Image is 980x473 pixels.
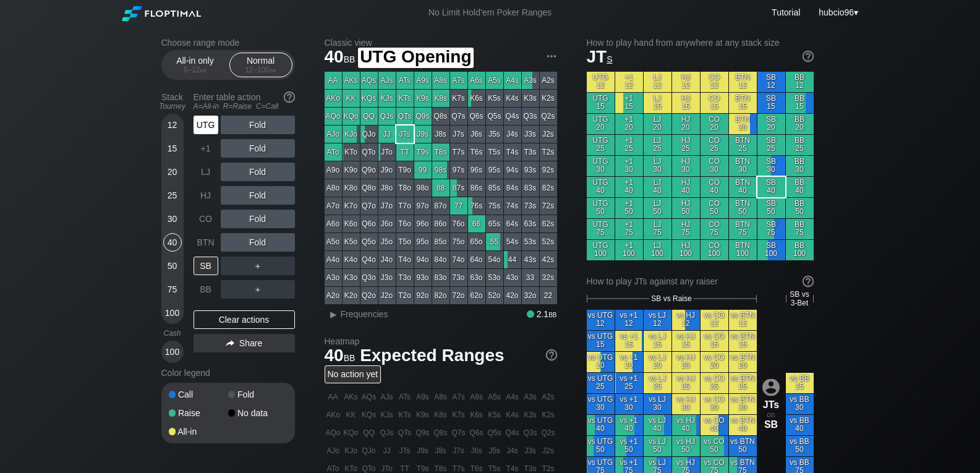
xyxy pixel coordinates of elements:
div: UTG 100 [587,240,615,260]
div: +1 75 [615,219,643,239]
div: 99 [414,161,432,179]
div: Normal [232,53,289,77]
div: T8o [396,179,414,197]
div: 43o [504,269,521,286]
div: LJ 50 [644,198,671,218]
a: Tutorial [772,7,800,17]
div: A7s [450,72,467,89]
div: +1 30 [615,156,643,176]
div: K3o [343,269,360,286]
div: T8s [432,143,450,161]
div: LJ 40 [644,177,671,197]
div: LJ 15 [644,93,671,113]
div: SB 15 [757,93,785,113]
div: T9s [414,143,432,161]
div: 94o [414,251,432,268]
div: K5o [343,233,360,250]
div: CO 25 [701,135,728,155]
div: Q6o [360,215,378,232]
div: K9s [414,90,432,107]
div: 12 – 100 [235,66,287,74]
div: 5 – 12 [169,66,221,74]
div: K8s [432,90,450,107]
div: 82o [432,287,450,304]
div: T3s [522,143,539,161]
div: A5o [325,233,342,250]
div: T6o [396,215,414,232]
div: KTo [343,143,360,161]
div: BTN 40 [729,177,757,197]
div: T7o [396,197,414,215]
div: 44 [504,251,521,268]
div: KTs [396,90,414,107]
div: T5o [396,233,414,250]
div: Q4o [360,251,378,268]
div: J3o [378,269,396,286]
div: KJs [378,90,396,107]
div: HJ 40 [672,177,700,197]
div: J9s [414,126,432,143]
div: ▾ [816,6,859,19]
div: 15 [163,139,182,158]
div: A5s [486,72,503,89]
img: help.32db89a4.svg [283,90,296,104]
div: Q4s [504,108,521,125]
div: 87s [450,179,467,197]
div: BB 25 [786,135,814,155]
div: UTG 25 [587,135,615,155]
div: K4o [343,251,360,268]
div: J8o [378,179,396,197]
div: 83s [522,179,539,197]
div: A9s [414,72,432,89]
div: K3s [522,90,539,107]
div: ＋ [221,280,295,299]
div: 54s [504,233,521,250]
div: T5s [486,143,503,161]
div: UTG 30 [587,156,615,176]
div: QJs [378,108,396,125]
div: QTs [396,108,414,125]
div: 12 [163,116,182,134]
div: CO 30 [701,156,728,176]
span: bb [200,66,207,74]
div: CO 20 [701,114,728,134]
div: 95o [414,233,432,250]
div: No Limit Hold’em Poker Ranges [410,7,570,20]
div: 65o [468,233,485,250]
div: LJ 12 [644,72,671,92]
div: +1 100 [615,240,643,260]
div: +1 [194,139,218,158]
div: No data [228,409,288,417]
div: 98s [432,161,450,179]
div: UTG 75 [587,219,615,239]
div: 96s [468,161,485,179]
div: J7o [378,197,396,215]
div: KJo [343,126,360,143]
div: +1 25 [615,135,643,155]
div: 50 [163,257,182,275]
span: bb [344,51,356,65]
div: T6s [468,143,485,161]
div: BB 50 [786,198,814,218]
div: 84o [432,251,450,268]
div: 73s [522,197,539,215]
div: KK [343,90,360,107]
div: Q7o [360,197,378,215]
div: HJ 50 [672,198,700,218]
div: +1 12 [615,72,643,92]
div: A8o [325,179,342,197]
h2: Choose range mode [161,38,295,48]
div: BTN [194,233,218,252]
div: 93o [414,269,432,286]
div: 72s [540,197,557,215]
div: UTG [194,116,218,134]
div: J6s [468,126,485,143]
div: T2s [540,143,557,161]
div: ＋ [221,257,295,275]
img: help.32db89a4.svg [801,275,815,288]
div: Tourney [156,102,189,111]
div: 66 [468,215,485,232]
div: Fold [221,210,295,228]
div: SB 30 [757,156,785,176]
div: J7s [450,126,467,143]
